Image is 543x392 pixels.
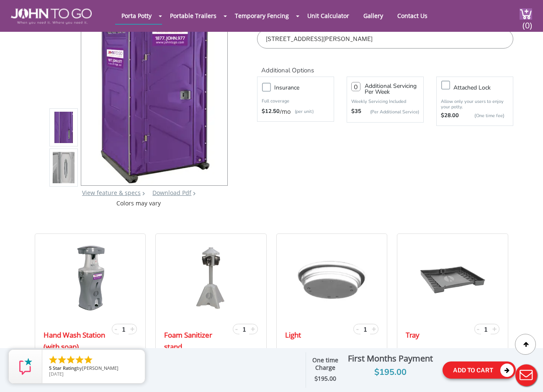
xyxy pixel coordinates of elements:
[522,13,533,31] span: (0)
[419,244,486,311] img: 17
[53,69,75,266] img: Product
[257,29,513,49] input: Delivery Address
[351,82,360,91] input: 0
[251,324,255,334] span: +
[235,324,238,334] span: -
[49,371,64,377] span: [DATE]
[463,112,504,120] p: {One time fee}
[443,361,516,379] button: Add To Cart
[351,98,419,105] p: Weekly Servicing Included
[53,365,77,371] span: Star Rating
[53,29,75,226] img: Product
[152,189,191,197] a: Download Pdf
[17,358,34,375] img: Review Rating
[115,324,117,334] span: -
[520,8,532,20] img: cart a
[453,82,517,93] h3: Attached lock
[351,108,361,116] strong: $35
[262,108,280,116] strong: $12.50
[83,355,93,365] li: 
[492,324,497,334] span: +
[391,8,434,24] a: Contact Us
[291,108,314,116] p: (per unit)
[441,112,459,120] strong: $28.00
[285,244,378,311] img: 17
[345,351,436,366] div: First Months Payment
[357,8,389,24] a: Gallery
[192,244,230,311] img: 17
[301,8,355,24] a: Unit Calculator
[318,374,336,382] span: 195.00
[285,329,301,341] a: Light
[345,366,436,379] div: $195.00
[257,57,513,75] h2: Additional Options
[130,324,134,334] span: +
[48,355,58,365] li: 
[262,108,329,116] div: /mo
[441,99,509,110] p: Allow only your users to enjoy your potty.
[356,324,359,334] span: -
[66,355,76,365] li: 
[115,8,158,24] a: Porta Potty
[57,355,67,365] li: 
[49,365,51,371] span: 5
[510,359,543,392] button: Live Chat
[274,82,338,93] h3: Insurance
[262,97,329,105] p: Full coverage
[477,324,479,334] span: -
[193,192,196,195] img: chevron.png
[75,355,85,365] li: 
[49,366,138,372] span: by
[44,329,111,353] a: Hand Wash Station (with soap)
[314,375,336,383] strong: $
[229,8,295,24] a: Temporary Fencing
[406,329,419,341] a: Tray
[312,356,338,372] strong: One time Charge
[68,244,113,311] img: 17
[11,8,92,24] img: JOHN to go
[365,83,419,95] h3: Additional Servicing Per Week
[82,365,118,371] span: [PERSON_NAME]
[49,199,228,208] div: Colors may vary
[164,329,231,353] a: Foam Sanitizer stand
[164,8,223,24] a: Portable Trailers
[361,109,419,115] p: (Per Additional Service)
[82,189,141,197] a: View feature & specs
[372,324,376,334] span: +
[142,192,145,195] img: right arrow icon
